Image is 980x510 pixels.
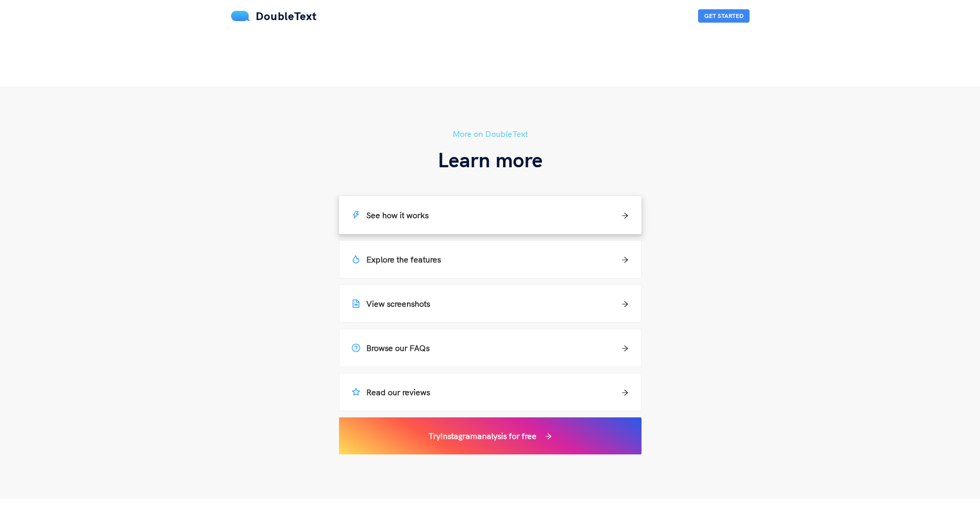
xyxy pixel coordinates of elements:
[429,430,537,442] h5: Try Instagram analysis for free
[545,433,552,440] span: arrow-right
[698,9,750,23] button: Get Started
[352,342,430,354] h5: Browse our FAQs
[336,128,645,140] h5: More on DoubleText
[231,9,317,23] a: DoubleText
[352,386,430,398] h5: Read our reviews
[621,345,629,352] span: arrow-right
[352,209,429,221] h5: See how it works
[352,344,360,352] span: question-circle
[336,147,645,172] h3: Learn more
[621,212,629,219] span: arrow-right
[621,389,629,396] span: arrow-right
[352,255,360,263] span: fire
[339,329,642,367] a: Browse our FAQs
[339,285,642,323] a: View screenshots
[352,388,360,396] span: star
[339,373,642,411] a: Read our reviews
[352,253,441,266] h5: Explore the features
[256,9,317,23] span: DoubleText
[339,196,642,234] a: See how it works
[339,240,642,278] a: Explore the features
[352,211,360,219] span: thunderbolt
[339,417,642,454] a: TryInstagramanalysis for free
[621,301,629,308] span: arrow-right
[621,256,629,263] span: arrow-right
[352,300,360,308] span: file-image
[352,297,430,310] h5: View screenshots
[231,11,251,21] img: mS3x8y1f88AAAAABJRU5ErkJggg==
